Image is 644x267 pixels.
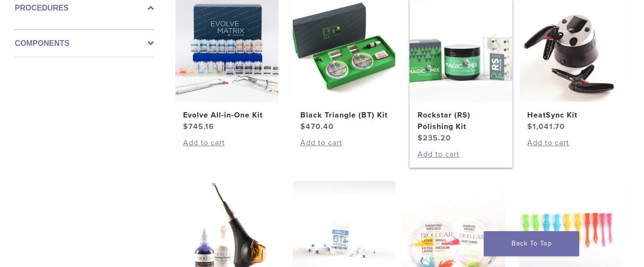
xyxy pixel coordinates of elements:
[527,137,614,149] a: Add to cart: “HeatSync Kit”
[300,137,388,149] a: Add to cart: “Black Triangle (BT) Kit”
[183,137,270,149] a: Add to cart: “Evolve All-in-One Kit”
[484,231,579,256] a: Back To Top
[183,109,270,121] h2: Evolve All-in-One Kit
[527,109,614,121] h2: HeatSync Kit
[183,122,214,131] bdi: 745.16
[300,122,306,131] span: $
[418,109,505,132] h2: Rockstar (RS) Polishing Kit
[527,122,532,131] span: $
[418,133,451,143] bdi: 235.20
[527,122,565,131] bdi: 1,041.70
[418,149,505,160] a: Add to cart: “Rockstar (RS) Polishing Kit”
[300,122,334,131] bdi: 470.40
[15,2,154,14] label: Procedures
[15,38,154,49] label: Components
[183,122,188,131] span: $
[418,133,423,143] span: $
[300,109,388,121] h2: Black Triangle (BT) Kit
